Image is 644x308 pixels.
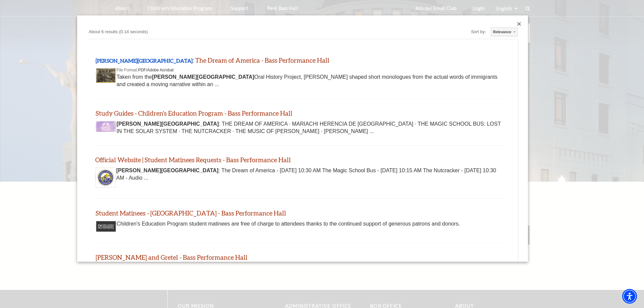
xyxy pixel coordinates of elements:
div: : THE DREAM OF AMERICA · MARIACHI HERENCIA DE [GEOGRAPHIC_DATA] · THE MAGIC SCHOOL BUS: LOST IN T... [98,120,503,135]
a: Study Guides - Children's Education Program - Bass Performance Hall [96,109,292,117]
a: Student Matinees - [GEOGRAPHIC_DATA] - Bass Performance Hall [96,209,286,217]
a: [PERSON_NAME][GEOGRAPHIC_DATA]: The Dream of America - Bass Performance Hall [96,56,329,64]
div: Accessibility Menu [622,289,637,304]
div: Children's Education Program student matinees are free of charge to attendees thanks to the conti... [98,220,503,228]
img: Thumbnail image [96,221,116,232]
b: [PERSON_NAME][GEOGRAPHIC_DATA] [116,168,218,173]
b: [PERSON_NAME][GEOGRAPHIC_DATA] [116,121,219,127]
a: Official Website | Student Matinees Requests - Bass Performance Hall [95,156,291,164]
div: Relevance [493,27,508,37]
b: [PERSON_NAME][GEOGRAPHIC_DATA] [96,57,193,64]
div: Taken from the Oral History Project, [PERSON_NAME] shaped short monologues from the actual words ... [98,73,503,88]
div: About 6 results (0.14 seconds) [87,28,332,37]
img: Thumbnail image [96,68,116,83]
span: PDF/Adobe Acrobat [138,68,173,72]
a: [PERSON_NAME] and Gretel - Bass Performance Hall [96,253,248,261]
b: [PERSON_NAME][GEOGRAPHIC_DATA] [152,74,254,80]
div: : The Dream of America - [DATE] 10:30 AM The Magic School Bus - [DATE] 10:15 AM The Nutcracker - ... [98,167,503,182]
img: Thumbnail image [96,168,116,188]
img: Thumbnail image [96,121,116,132]
div: Sort by: [471,28,488,36]
span: File Format: [116,68,138,72]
